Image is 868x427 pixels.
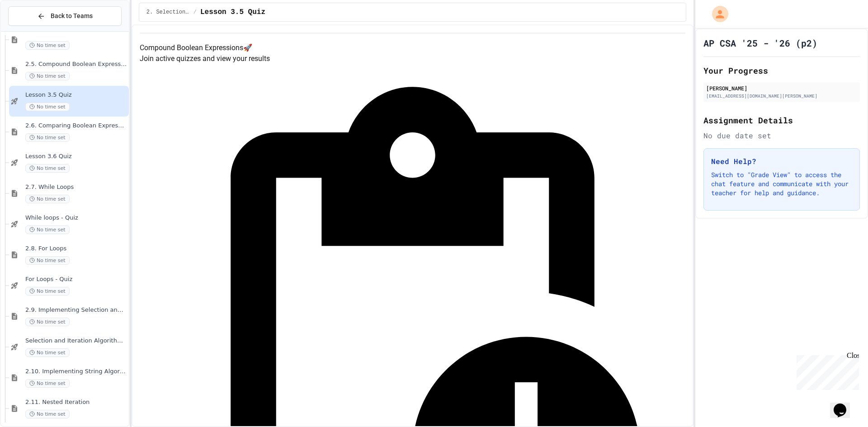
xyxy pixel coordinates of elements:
div: [PERSON_NAME] [706,84,857,92]
span: Lesson 3.6 Quiz [25,153,127,160]
p: Switch to "Grade View" to access the chat feature and communicate with your teacher for help and ... [711,170,852,197]
span: No time set [25,410,70,418]
p: Join active quizzes and view your results [140,53,685,64]
span: 2.7. While Loops [25,183,127,191]
h1: AP CSA '25 - '26 (p2) [703,37,817,49]
h2: Assignment Details [703,114,860,127]
h2: Your Progress [703,64,860,77]
span: No time set [25,379,70,388]
h4: Compound Boolean Expressions 🚀 [140,42,685,53]
span: No time set [25,164,70,173]
button: Back to Teams [8,6,122,26]
h3: Need Help? [711,156,852,167]
span: 2.10. Implementing String Algorithms [25,368,127,375]
span: No time set [25,287,70,296]
span: Selection and Iteration Algorithms - Topic 2.9 [25,337,127,345]
div: My Account [703,4,731,24]
span: No time set [25,133,70,142]
span: 2.8. For Loops [25,245,127,253]
span: No time set [25,195,70,203]
span: Back to Teams [51,11,93,21]
span: 2.6. Comparing Boolean Expressions ([PERSON_NAME] Laws) [25,122,127,130]
span: No time set [25,103,70,111]
span: Lesson 3.5 Quiz [200,7,265,18]
span: / [193,9,197,16]
span: For Loops - Quiz [25,276,127,283]
div: Chat with us now!Close [4,4,62,57]
span: No time set [25,318,70,326]
span: 2.11. Nested Iteration [25,399,127,406]
span: 2. Selection and Iteration [146,9,190,16]
span: Lesson 3.5 Quiz [25,91,127,99]
span: No time set [25,72,70,80]
div: [EMAIL_ADDRESS][DOMAIN_NAME][PERSON_NAME] [706,93,857,99]
iframe: chat widget [830,391,859,418]
span: 2.9. Implementing Selection and Iteration Algorithms [25,306,127,314]
span: No time set [25,41,70,50]
span: No time set [25,256,70,265]
span: While loops - Quiz [25,214,127,222]
div: No due date set [703,130,860,141]
span: No time set [25,225,70,234]
iframe: chat widget [793,352,859,390]
span: No time set [25,348,70,357]
span: 2.5. Compound Boolean Expressions [25,61,127,68]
